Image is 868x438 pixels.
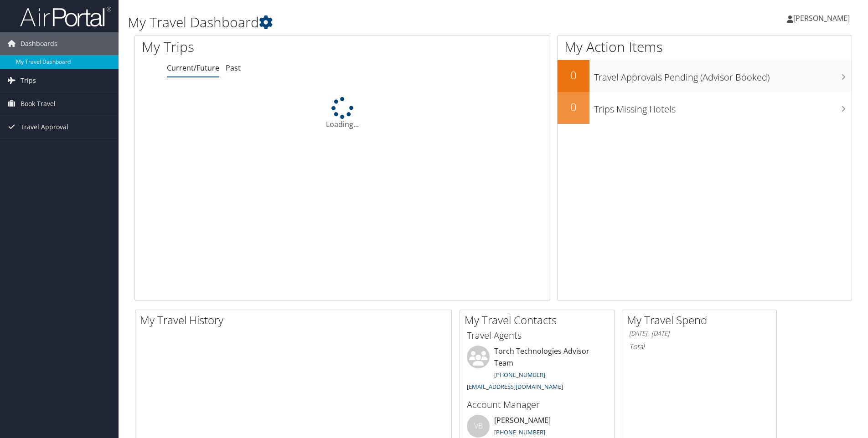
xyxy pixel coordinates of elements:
[21,69,36,92] span: Trips
[629,329,770,338] h6: [DATE] - [DATE]
[467,382,563,391] a: [EMAIL_ADDRESS][DOMAIN_NAME]
[140,312,451,328] h2: My Travel History
[594,98,852,116] h3: Trips Missing Hotels
[558,67,589,83] h2: 0
[787,5,859,32] a: [PERSON_NAME]
[494,428,545,436] a: [PHONE_NUMBER]
[167,63,219,73] a: Current/Future
[20,6,111,27] img: airportal-logo.png
[467,398,607,411] h3: Account Manager
[558,92,852,124] a: 0Trips Missing Hotels
[467,415,490,438] div: VB
[793,13,850,23] span: [PERSON_NAME]
[594,66,852,84] h3: Travel Approvals Pending (Advisor Booked)
[467,329,607,342] h3: Travel Agents
[629,341,770,351] h6: Total
[627,312,776,328] h2: My Travel Spend
[558,37,852,56] h1: My Action Items
[21,32,57,55] span: Dashboards
[135,97,550,130] div: Loading...
[465,312,614,328] h2: My Travel Contacts
[462,346,612,394] li: Torch Technologies Advisor Team
[142,37,370,56] h1: My Trips
[21,116,68,138] span: Travel Approval
[226,63,241,73] a: Past
[21,92,56,115] span: Book Travel
[558,99,589,115] h2: 0
[558,60,852,92] a: 0Travel Approvals Pending (Advisor Booked)
[494,371,545,379] a: [PHONE_NUMBER]
[128,13,615,32] h1: My Travel Dashboard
